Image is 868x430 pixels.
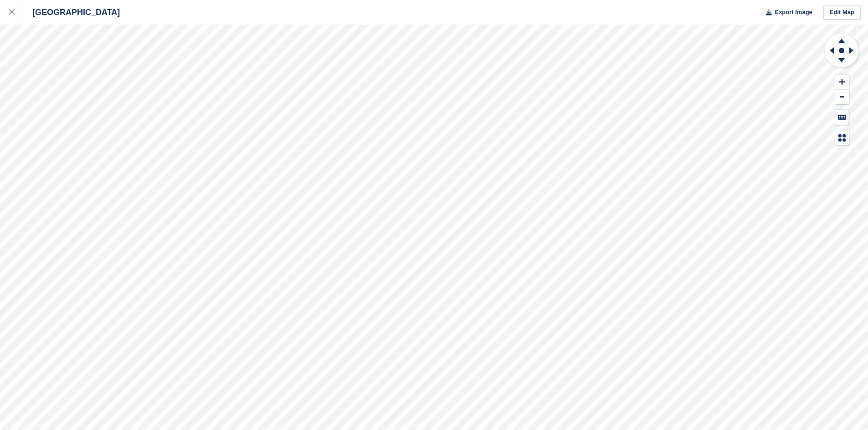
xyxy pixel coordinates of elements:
button: Map Legend [835,130,849,145]
span: Export Image [775,8,812,17]
button: Keyboard Shortcuts [835,110,849,125]
button: Zoom In [835,75,849,90]
div: [GEOGRAPHIC_DATA] [24,7,120,18]
a: Edit Map [823,5,861,20]
button: Zoom Out [835,90,849,105]
button: Export Image [760,5,812,20]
